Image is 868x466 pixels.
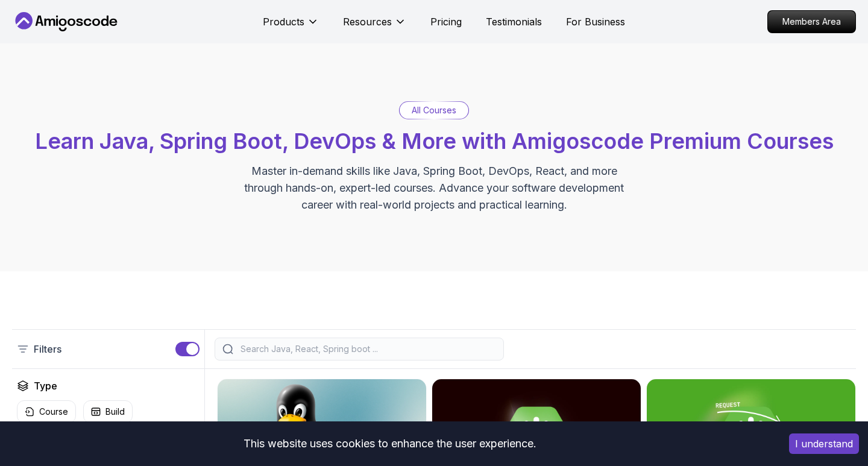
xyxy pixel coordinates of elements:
button: Course [17,400,76,423]
p: All Courses [412,104,456,116]
span: Learn Java, Spring Boot, DevOps & More with Amigoscode Premium Courses [35,128,834,154]
p: Build [105,406,125,418]
a: Testimonials [486,14,542,29]
button: Resources [343,14,406,39]
h2: Type [34,379,57,393]
p: Course [39,406,68,418]
a: Members Area [767,10,856,33]
p: Master in-demand skills like Java, Spring Boot, DevOps, React, and more through hands-on, expert-... [231,163,637,213]
div: This website uses cookies to enhance the user experience. [9,430,771,457]
p: Products [263,14,304,29]
a: For Business [566,14,625,29]
p: Resources [343,14,392,29]
p: Filters [34,342,61,356]
button: Products [263,14,319,39]
input: Search Java, React, Spring boot ... [238,343,496,355]
button: Build [83,400,133,423]
p: Members Area [768,11,855,33]
button: Accept cookies [789,433,859,454]
a: Pricing [430,14,462,29]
